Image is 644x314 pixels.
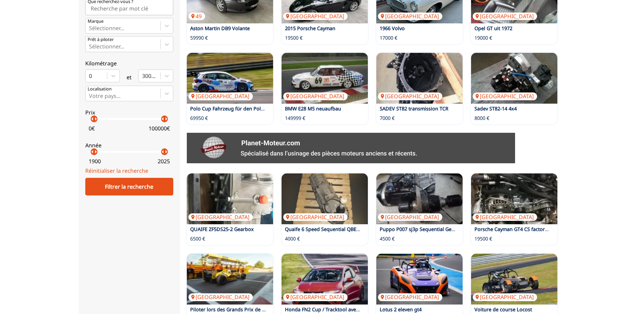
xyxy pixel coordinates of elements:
p: 19000 € [474,35,492,41]
p: [GEOGRAPHIC_DATA] [283,13,348,20]
img: Honda FN2 Cup / Tracktool avec Carte grise et CT [282,254,368,305]
p: 59990 € [190,35,208,41]
a: Réinitialiser la recherche [85,167,148,174]
p: [GEOGRAPHIC_DATA] [378,92,442,100]
a: Voiture de course Locost[GEOGRAPHIC_DATA] [471,254,557,305]
input: 300000 [142,73,143,79]
p: [GEOGRAPHIC_DATA] [188,92,253,100]
a: SADEV ST82 transmission TCR[GEOGRAPHIC_DATA] [376,53,463,104]
p: Prêt à piloter [88,37,114,43]
p: 7000 € [380,115,395,122]
img: Sadev ST82-14 4x4 [471,53,557,104]
p: [GEOGRAPHIC_DATA] [473,92,537,100]
p: [GEOGRAPHIC_DATA] [378,13,442,20]
a: Puppo P007 sj3p Sequential Gearbox [380,226,465,232]
p: 69950 € [190,115,208,122]
input: 0 [89,73,90,79]
input: Votre pays... [89,93,90,99]
a: BMW E28 M5 neuaufbau [285,105,341,112]
a: Piloter lors des Grands Prix de Silverstone, Spa-Francorchamps et Monza Week-end 2026[GEOGRAPHIC_... [187,254,273,305]
img: Piloter lors des Grands Prix de Silverstone, Spa-Francorchamps et Monza Week-end 2026 [187,254,273,305]
a: Piloter lors des Grands Prix de Silverstone, [GEOGRAPHIC_DATA] et [GEOGRAPHIC_DATA] Week-end 2026 [190,306,430,313]
p: [GEOGRAPHIC_DATA] [188,213,253,221]
p: Kilométrage [85,60,173,67]
a: Porsche Cayman GT4 CS factory new engine [474,226,575,232]
p: [GEOGRAPHIC_DATA] [473,213,537,221]
p: 17000 € [380,35,397,41]
p: 149999 € [285,115,305,122]
a: BMW E28 M5 neuaufbau[GEOGRAPHIC_DATA] [282,53,368,104]
img: SADEV ST82 transmission TCR [376,53,463,104]
a: Lotus 2 eleven gt4 [380,306,422,313]
p: 1900 [89,158,101,165]
p: 2025 [158,158,170,165]
a: Polo Cup Fahrzeug für den Polo Cup 2026 [190,105,287,112]
p: [GEOGRAPHIC_DATA] [188,293,253,301]
p: Prix [85,109,173,116]
img: Puppo P007 sj3p Sequential Gearbox [376,173,463,224]
p: arrow_right [162,148,170,156]
img: Lotus 2 eleven gt4 [376,254,463,305]
p: 8000 € [474,115,489,122]
p: Localisation [88,86,112,92]
a: QUAIFE ZF5DS25-2 Gearbox [190,226,254,232]
p: arrow_left [159,115,167,123]
img: BMW E28 M5 neuaufbau [282,53,368,104]
a: Honda FN2 Cup / Tracktool avec Carte grise et CT[GEOGRAPHIC_DATA] [282,254,368,305]
a: Opel GT uit 1972 [474,25,512,32]
p: arrow_right [92,115,100,123]
p: [GEOGRAPHIC_DATA] [473,293,537,301]
p: arrow_left [88,115,96,123]
p: Marque [88,18,104,24]
div: Filtrer la recherche [85,178,173,195]
a: SADEV ST82 transmission TCR [380,105,448,112]
img: Porsche Cayman GT4 CS factory new engine [471,173,557,224]
p: [GEOGRAPHIC_DATA] [473,13,537,20]
p: [GEOGRAPHIC_DATA] [378,293,442,301]
a: Lotus 2 eleven gt4[GEOGRAPHIC_DATA] [376,254,463,305]
a: Sadev ST82-14 4x4[GEOGRAPHIC_DATA] [471,53,557,104]
a: Porsche Cayman GT4 CS factory new engine[GEOGRAPHIC_DATA] [471,173,557,224]
p: 4500 € [380,235,395,242]
p: 49 [188,13,205,20]
a: Polo Cup Fahrzeug für den Polo Cup 2026[GEOGRAPHIC_DATA] [187,53,273,104]
p: 100000 € [149,125,170,132]
a: Quaife 6 Speed Sequential QBE15G[GEOGRAPHIC_DATA] [282,173,368,224]
img: Voiture de course Locost [471,254,557,305]
input: MarqueSélectionner... [89,25,90,31]
p: arrow_left [159,148,167,156]
a: Voiture de course Locost [474,306,532,313]
p: et [127,74,132,81]
img: QUAIFE ZF5DS25-2 Gearbox [187,173,273,224]
a: Honda FN2 Cup / Tracktool avec Carte grise et CT [285,306,398,313]
p: arrow_right [92,148,100,156]
p: 0 € [89,125,95,132]
p: [GEOGRAPHIC_DATA] [283,213,348,221]
p: 4000 € [285,235,300,242]
p: arrow_left [88,148,96,156]
p: 19500 € [474,235,492,242]
p: 6500 € [190,235,205,242]
p: arrow_right [162,115,170,123]
a: Quaife 6 Speed Sequential QBE15G [285,226,365,232]
p: [GEOGRAPHIC_DATA] [378,213,442,221]
img: Polo Cup Fahrzeug für den Polo Cup 2026 [187,53,273,104]
img: Quaife 6 Speed Sequential QBE15G [282,173,368,224]
a: 2015 Porsche Cayman [285,25,335,32]
p: 19500 € [285,35,303,41]
a: Aston Martin DB9 Volante [190,25,250,32]
a: QUAIFE ZF5DS25-2 Gearbox[GEOGRAPHIC_DATA] [187,173,273,224]
a: 1966 Volvo [380,25,405,32]
p: Année [85,142,173,149]
p: [GEOGRAPHIC_DATA] [283,293,348,301]
a: Puppo P007 sj3p Sequential Gearbox[GEOGRAPHIC_DATA] [376,173,463,224]
input: Prêt à piloterSélectionner... [89,43,90,49]
a: Sadev ST82-14 4x4 [474,105,517,112]
p: [GEOGRAPHIC_DATA] [283,92,348,100]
